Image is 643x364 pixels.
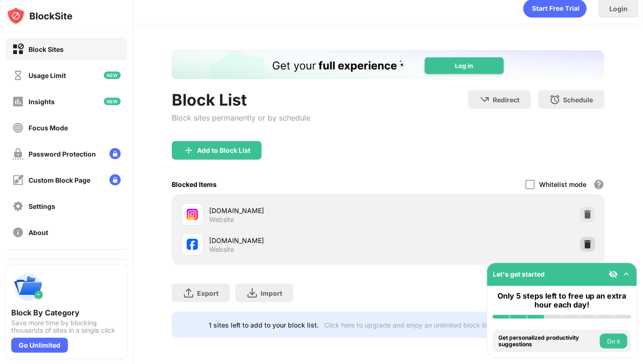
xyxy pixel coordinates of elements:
div: Settings [29,202,55,210]
div: 1 sites left to add to your block list. [209,321,319,329]
div: Password Protection [29,150,96,158]
div: Click here to upgrade and enjoy an unlimited block list. [324,321,492,329]
div: Go Unlimited [11,338,68,353]
div: Blocked Items [172,180,217,188]
div: Insights [29,98,55,106]
div: Block sites permanently or by schedule [172,113,310,122]
div: [DOMAIN_NAME] [209,236,388,245]
div: Usage Limit [29,71,66,79]
img: eye-not-visible.svg [609,270,618,279]
div: Redirect [493,96,520,104]
img: new-icon.svg [104,71,121,79]
img: logo-blocksite.svg [7,7,73,25]
div: Website [209,215,234,224]
div: [DOMAIN_NAME] [209,206,388,215]
img: push-categories.svg [11,271,45,304]
img: focus-off.svg [12,122,24,134]
img: omni-setup-toggle.svg [622,270,631,279]
div: Login [609,5,628,13]
div: Focus Mode [29,124,68,132]
button: Do it [600,334,628,349]
div: About [29,228,48,236]
div: Add to Block List [197,147,250,154]
div: Export [197,289,219,297]
div: Save more time by blocking thousands of sites in a single click [11,319,122,334]
img: customize-block-page-off.svg [12,174,24,186]
img: block-on.svg [12,43,24,55]
img: settings-off.svg [12,200,24,212]
img: new-icon.svg [104,98,121,105]
div: Only 5 steps left to free up an extra hour each day! [493,292,631,309]
div: Block List [172,90,310,109]
div: Whitelist mode [540,180,587,188]
div: Block By Category [11,308,122,317]
img: insights-off.svg [12,96,24,107]
img: favicons [187,209,198,220]
div: Schedule [563,96,593,104]
img: favicons [187,239,198,250]
img: about-off.svg [12,227,24,238]
img: password-protection-off.svg [12,148,24,160]
img: time-usage-off.svg [12,70,24,81]
img: lock-menu.svg [110,174,121,186]
div: Custom Block Page [29,176,90,184]
div: Website [209,245,234,254]
div: Get personalized productivity suggestions [498,335,598,348]
div: Block Sites [29,45,64,53]
img: lock-menu.svg [110,148,121,159]
div: Let's get started [493,270,545,278]
iframe: Banner [172,50,604,79]
div: Import [261,289,282,297]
